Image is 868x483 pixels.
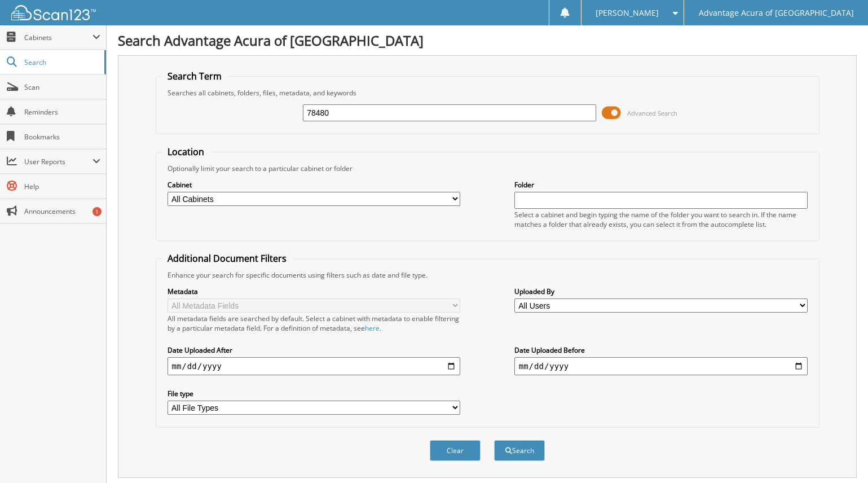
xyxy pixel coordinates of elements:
span: Announcements [24,207,100,216]
input: start [168,357,461,375]
div: Searches all cabinets, folders, files, metadata, and keywords [162,88,813,98]
span: Advanced Search [627,109,677,117]
h1: Search Advantage Acura of [GEOGRAPHIC_DATA] [118,31,857,50]
div: Select a cabinet and begin typing the name of the folder you want to search in. If the name match... [514,210,808,229]
label: Date Uploaded After [168,345,461,355]
label: Cabinet [168,180,461,190]
label: Metadata [168,287,461,296]
span: Help [24,182,100,191]
span: Advantage Acura of [GEOGRAPHIC_DATA] [699,10,854,16]
legend: Additional Document Filters [162,252,292,265]
span: Scan [24,82,100,92]
span: Reminders [24,107,100,117]
span: Cabinets [24,33,92,42]
legend: Location [162,146,210,158]
a: here [365,323,380,333]
div: Enhance your search for specific documents using filters such as date and file type. [162,270,813,280]
label: File type [168,389,461,398]
div: All metadata fields are searched by default. Select a cabinet with metadata to enable filtering b... [168,314,461,333]
img: scan123-logo-white.svg [11,5,96,20]
legend: Search Term [162,70,227,82]
label: Folder [514,180,808,190]
div: 1 [92,207,102,216]
button: Clear [430,440,481,461]
span: User Reports [24,157,92,166]
label: Uploaded By [514,287,808,296]
label: Date Uploaded Before [514,345,808,355]
span: Search [24,58,99,67]
span: [PERSON_NAME] [596,10,659,16]
span: Bookmarks [24,132,100,142]
button: Search [494,440,545,461]
div: Optionally limit your search to a particular cabinet or folder [162,164,813,173]
input: end [514,357,808,375]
